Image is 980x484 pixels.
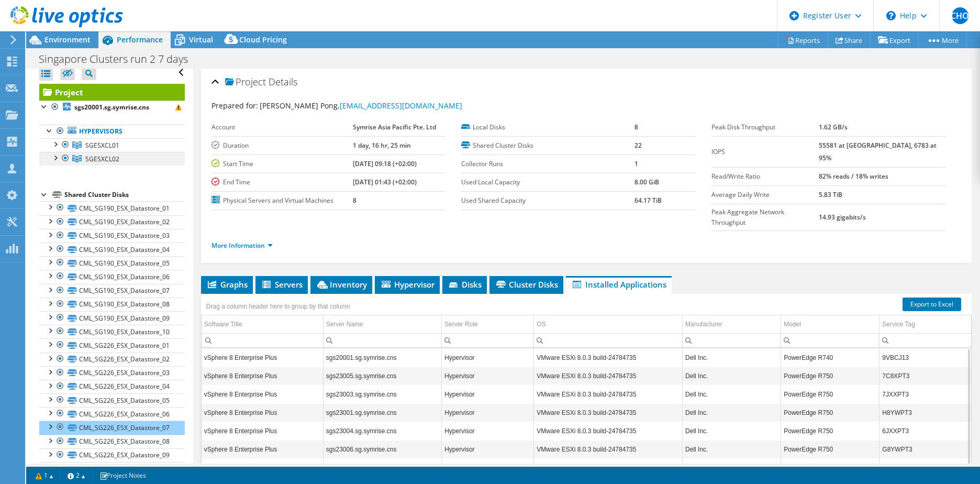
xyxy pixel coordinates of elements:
a: CML_SG226_ESX_Datastore_09 [39,448,185,462]
div: Drag a column header here to group by that column [204,299,353,314]
td: Column Software Title, Value vSphere 8 Enterprise Plus [202,367,323,385]
td: Column OS, Value VMware ESXi 8.0.3 build-24784735 [534,403,683,422]
label: Collector Runs [461,159,634,169]
td: Column Server Role, Filter cell [442,333,534,347]
div: Server Role [444,318,477,331]
label: Account [211,122,353,133]
td: Column OS, Filter cell [534,333,683,347]
span: Servers [261,279,303,290]
a: CML_SG226_ESX_Datastore_01 [39,338,185,352]
span: Environment [44,35,91,45]
a: Export to Excel [903,298,961,311]
a: CML_SG226_ESX_Datastore_10 [39,462,185,476]
label: Peak Aggregate Network Throughput [711,207,819,228]
label: Peak Disk Throughput [711,122,819,133]
td: Column Server Name, Value sgs23006.sg.symrise.cns [323,440,441,458]
td: Column Software Title, Value vSphere 8 Enterprise Plus [202,385,323,403]
a: [EMAIL_ADDRESS][DOMAIN_NAME] [340,101,462,111]
td: Column Manufacturer, Value Dell Inc. [683,367,781,385]
b: 1.62 GB/s [819,123,848,131]
td: Column Service Tag, Value G8YWPT3 [879,440,971,458]
span: SGESXCL02 [85,155,119,163]
td: Column Server Role, Value Hypervisor [442,385,534,403]
td: Column Manufacturer, Filter cell [683,333,781,347]
b: 1 day, 16 hr, 25 min [353,141,411,150]
td: Column Server Role, Value Hypervisor [442,403,534,422]
span: Hypervisor [380,279,435,290]
b: 82% reads / 18% writes [819,172,888,181]
td: Column Manufacturer, Value Dell Inc. [683,422,781,440]
td: Model Column [781,315,879,334]
a: CML_SG226_ESX_Datastore_07 [39,421,185,434]
td: Column Model, Value PowerEdge R750 [781,367,879,385]
a: CML_SG190_ESX_Datastore_10 [39,325,185,338]
a: CML_SG190_ESX_Datastore_07 [39,284,185,298]
div: Shared Cluster Disks [64,189,185,201]
span: Virtual [189,35,213,45]
td: Column Manufacturer, Value Dell Inc. [683,403,781,422]
td: Column Model, Filter cell [781,333,879,347]
td: Column OS, Value VMware ESXi 8.0.3 build-24784735 [534,367,683,385]
b: [DATE] 09:18 (+02:00) [353,159,417,168]
td: Column Server Name, Value sgs23003.sg.symrise.cns [323,385,441,403]
td: Column Service Tag, Value 6C8XPT3 [879,458,971,477]
td: Column Server Role, Value Hypervisor [442,367,534,385]
b: 64.17 TiB [634,196,662,205]
b: 22 [634,141,642,150]
label: Physical Servers and Virtual Machines [211,195,353,206]
a: Export [870,32,919,48]
span: Installed Applications [571,279,666,290]
a: CML_SG190_ESX_Datastore_04 [39,243,185,256]
td: Column Software Title, Value vSphere 8 Enterprise Plus [202,422,323,440]
td: Server Role Column [442,315,534,334]
td: Column Model, Value PowerEdge R750 [781,422,879,440]
a: CML_SG190_ESX_Datastore_08 [39,298,185,311]
td: Column Service Tag, Value 7JXXPT3 [879,385,971,403]
span: Disks [448,279,482,290]
label: End Time [211,177,353,188]
td: Column Service Tag, Value 9VBCJ13 [879,348,971,367]
td: Column Manufacturer, Value Dell Inc. [683,385,781,403]
label: Shared Cluster Disks [461,140,634,151]
div: Server Name [326,318,363,331]
a: Share [828,32,871,48]
td: Column Service Tag, Value 6JXXPT3 [879,422,971,440]
td: Column Server Name, Value sgs23004.sg.symrise.cns [323,422,441,440]
span: Project [225,77,266,87]
a: CML_SG190_ESX_Datastore_02 [39,215,185,229]
b: sgs20001.sg.symrise.cns [74,103,149,112]
label: Start Time [211,159,353,169]
b: [DATE] 01:43 (+02:00) [353,178,417,186]
b: 14.93 gigabits/s [819,213,866,222]
span: Cloud Pricing [239,35,287,45]
a: More Information [211,241,273,250]
label: Used Shared Capacity [461,195,634,206]
a: CML_SG226_ESX_Datastore_04 [39,380,185,393]
a: CML_SG226_ESX_Datastore_03 [39,366,185,380]
a: CML_SG226_ESX_Datastore_02 [39,353,185,366]
b: 8 [353,196,357,205]
td: Column Server Name, Value sgs23002.sg.symrise.cns [323,458,441,477]
td: Column OS, Value VMware ESXi 8.0.3 build-24784735 [534,458,683,477]
td: Column Server Name, Value sgs23005.sg.symrise.cns [323,367,441,385]
b: 8 [634,123,638,131]
a: CML_SG226_ESX_Datastore_06 [39,407,185,421]
label: Prepared for: [211,101,258,111]
b: 5.83 TiB [819,190,842,199]
td: Column Model, Value PowerEdge R750 [781,440,879,458]
div: Model [784,318,801,331]
svg: \n [886,11,896,20]
div: Service Tag [882,318,915,331]
td: Column Server Name, Value sgs23001.sg.symrise.cns [323,403,441,422]
td: Software Title Column [202,315,323,334]
div: Manufacturer [685,318,722,331]
td: Column Manufacturer, Value Dell Inc. [683,440,781,458]
td: Manufacturer Column [683,315,781,334]
a: SGESXCL02 [39,152,185,166]
a: CML_SG190_ESX_Datastore_09 [39,311,185,325]
span: Details [269,75,297,88]
td: Column Model, Value PowerEdge R740 [781,348,879,367]
a: CML_SG226_ESX_Datastore_08 [39,435,185,448]
span: Inventory [316,279,367,290]
b: 55581 at [GEOGRAPHIC_DATA], 6783 at 95% [819,141,937,162]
